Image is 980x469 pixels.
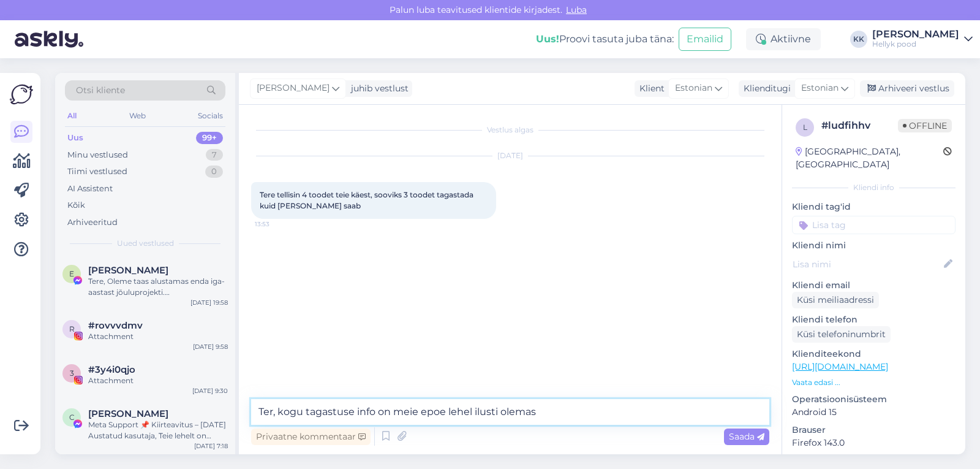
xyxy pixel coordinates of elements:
div: Aktiivne [746,28,821,50]
div: Arhiveeritud [67,216,118,229]
div: [DATE] 7:18 [194,441,228,451]
img: Askly Logo [10,83,33,106]
p: Android 15 [792,406,956,419]
p: Kliendi telefon [792,313,956,326]
div: Minu vestlused [67,149,128,161]
p: Firefox 143.0 [792,437,956,449]
div: [GEOGRAPHIC_DATA], [GEOGRAPHIC_DATA] [796,145,943,171]
div: Privaatne kommentaar [251,429,371,445]
p: Klienditeekond [792,348,956,360]
b: Uus! [536,33,559,45]
div: Kõik [67,199,85,212]
button: Emailid [679,28,731,51]
div: Tiimi vestlused [67,166,127,178]
span: Emili Jürgen [88,265,168,276]
span: Clara Dongo [88,408,168,419]
div: Socials [195,108,225,124]
span: 13:53 [255,219,301,229]
div: Meta Support 📌 Kiirteavitus – [DATE] Austatud kasutaja, Teie lehelt on tuvastatud sisu, mis võib ... [88,419,228,441]
span: Luba [562,4,590,15]
p: Kliendi nimi [792,239,956,252]
div: 99+ [196,132,223,144]
div: Attachment [88,375,228,386]
div: Vestlus algas [251,124,769,135]
span: Tere tellisin 4 toodet teie käest, sooviks 3 toodet tagastada kuid [PERSON_NAME] saab [260,190,475,210]
div: [PERSON_NAME] [872,29,959,39]
span: E [69,269,74,278]
div: Küsi telefoninumbrit [792,326,891,343]
div: [DATE] [251,150,769,161]
span: Otsi kliente [76,84,125,97]
span: Offline [898,119,952,132]
span: Saada [729,431,764,442]
div: Uus [67,132,83,144]
div: [DATE] 9:58 [193,342,228,351]
span: #rovvvdmv [88,320,143,331]
p: Operatsioonisüsteem [792,393,956,406]
p: Kliendi tag'id [792,200,956,213]
div: Küsi meiliaadressi [792,292,879,308]
textarea: Ter, kogu tagastuse info on meie epoe lehel ilusti olemas [251,399,769,425]
input: Lisa tag [792,216,956,234]
p: Brauser [792,424,956,437]
a: [URL][DOMAIN_NAME] [792,361,888,372]
span: Estonian [801,82,839,95]
div: KK [850,31,867,48]
span: Uued vestlused [117,238,174,249]
div: [DATE] 9:30 [192,386,228,395]
span: #3y4i0qjo [88,364,135,375]
div: 7 [206,149,223,161]
div: Klienditugi [739,82,791,95]
p: Kliendi email [792,279,956,292]
span: r [69,324,75,334]
div: juhib vestlust [346,82,409,95]
span: Estonian [675,82,712,95]
div: Kliendi info [792,182,956,193]
a: [PERSON_NAME]Hellyk pood [872,29,973,49]
span: l [803,123,807,132]
div: Arhiveeri vestlus [860,80,954,97]
div: 0 [205,166,223,178]
div: All [65,108,79,124]
div: Hellyk pood [872,39,959,49]
div: Web [127,108,148,124]
span: C [69,413,75,422]
div: Klient [635,82,665,95]
p: Vaata edasi ... [792,377,956,388]
div: # ludfihhv [821,118,898,133]
div: [DATE] 19:58 [190,298,228,307]
span: [PERSON_NAME] [257,82,330,95]
div: Proovi tasuta juba täna: [536,32,674,47]
span: 3 [70,368,74,378]
div: Attachment [88,331,228,342]
div: Tere, Oleme taas alustamas enda iga-aastast jõuluprojekti. [PERSON_NAME] saime kontaktid Tartu la... [88,276,228,298]
input: Lisa nimi [793,257,941,271]
div: AI Assistent [67,183,113,195]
